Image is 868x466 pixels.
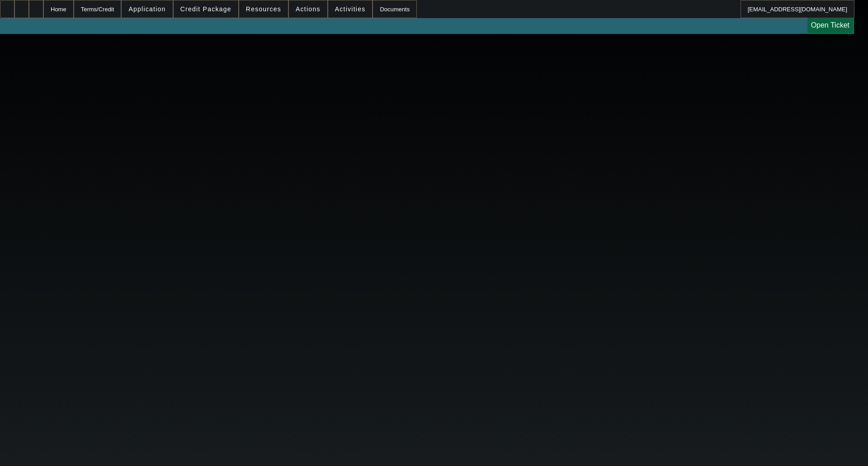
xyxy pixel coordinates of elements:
[328,0,373,18] button: Activities
[807,18,853,33] a: Open Ticket
[239,0,288,18] button: Resources
[335,5,366,13] span: Activities
[122,0,172,18] button: Application
[289,0,327,18] button: Actions
[180,5,231,13] span: Credit Package
[128,5,165,13] span: Application
[246,5,281,13] span: Resources
[296,5,321,13] span: Actions
[174,0,238,18] button: Credit Package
